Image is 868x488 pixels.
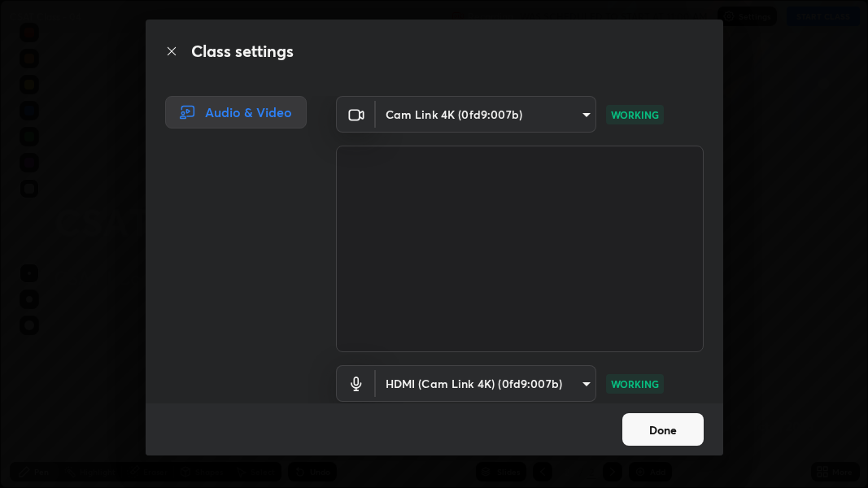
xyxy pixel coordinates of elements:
p: WORKING [611,377,659,391]
div: Cam Link 4K (0fd9:007b) [376,96,596,133]
button: Done [622,413,704,446]
p: WORKING [611,107,659,122]
h2: Class settings [191,39,294,63]
div: Cam Link 4K (0fd9:007b) [376,365,596,402]
div: Audio & Video [165,96,307,129]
